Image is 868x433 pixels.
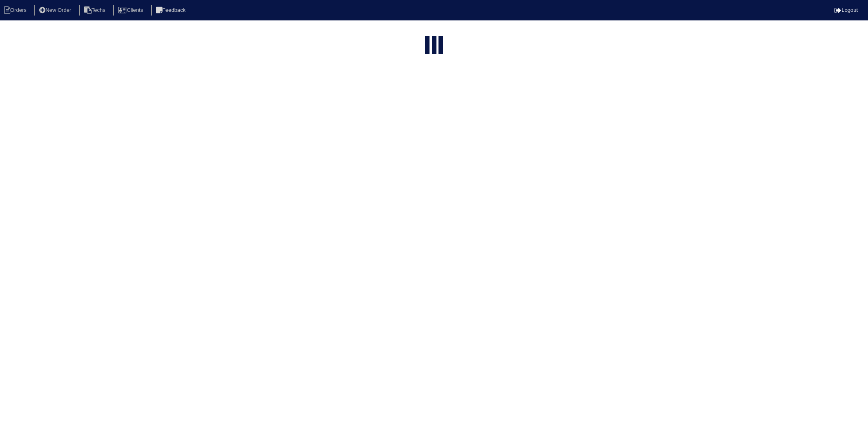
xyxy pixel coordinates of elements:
li: Clients [113,5,150,16]
li: New Order [34,5,78,16]
div: loading... [432,36,436,56]
a: Logout [834,7,858,13]
li: Techs [79,5,112,16]
a: Techs [79,7,112,13]
a: Clients [113,7,150,13]
a: New Order [34,7,78,13]
li: Feedback [151,5,192,16]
